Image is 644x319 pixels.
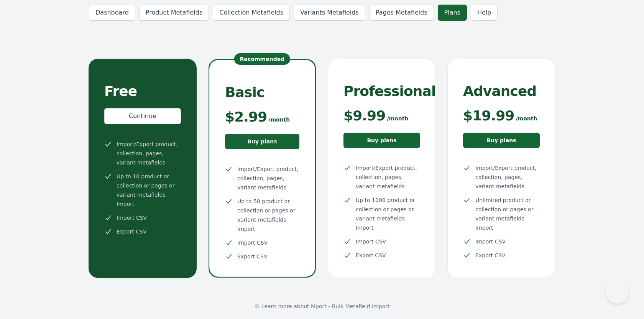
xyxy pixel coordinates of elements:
li: Import CSV [104,213,181,222]
span: $19.99 [463,108,514,123]
a: Buy plans [343,133,420,148]
li: Import CSV [463,237,540,246]
a: Continue [104,108,181,124]
li: Export CSV [343,251,420,260]
a: Help [471,5,498,21]
span: /month [268,115,290,124]
li: Export CSV [463,251,540,260]
li: Unlimited product or collection or pages or variant metafields Import [463,196,540,232]
li: Up to 1000 product or collection or pages or variant metafields Import [343,196,420,232]
li: Up to 10 product or collection or pages or variant metafields Import [104,172,181,209]
a: Mport - Bulk Metafield Import [311,303,390,309]
span: $9.99 [343,108,385,123]
span: /month [387,114,408,123]
a: Collection Metafields [213,5,290,21]
span: $2.99 [225,109,267,125]
li: Import/Export product, collection, pages, variant metafields [104,140,181,167]
li: Up to 50 product or collection or pages or variant metafields Import [225,197,299,233]
a: Product Metafields [139,5,209,21]
li: Export CSV [104,227,181,236]
a: Buy plans [225,134,299,149]
p: Recommended [234,53,290,65]
li: Import/Export product, collection, pages, variant metafields [343,163,420,191]
span: Advanced [463,84,536,99]
li: Export CSV [225,252,299,261]
span: © Learn more about [254,303,309,309]
span: /month [516,114,537,123]
li: Import/Export product, collection, pages, variant metafields [225,164,299,192]
a: Dashboard [89,5,135,21]
span: Professional [343,84,435,99]
span: Basic [225,85,264,100]
li: Import/Export product, collection, pages, variant metafields [463,163,540,191]
a: Pages Metafields [369,5,434,21]
a: Buy plans [463,133,540,148]
span: Free [104,84,137,99]
li: Import CSV [225,238,299,247]
li: Import CSV [343,237,420,246]
a: Variants Metafields [294,5,365,21]
a: Plans [438,5,467,21]
iframe: Toggle Customer Support [606,281,629,304]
